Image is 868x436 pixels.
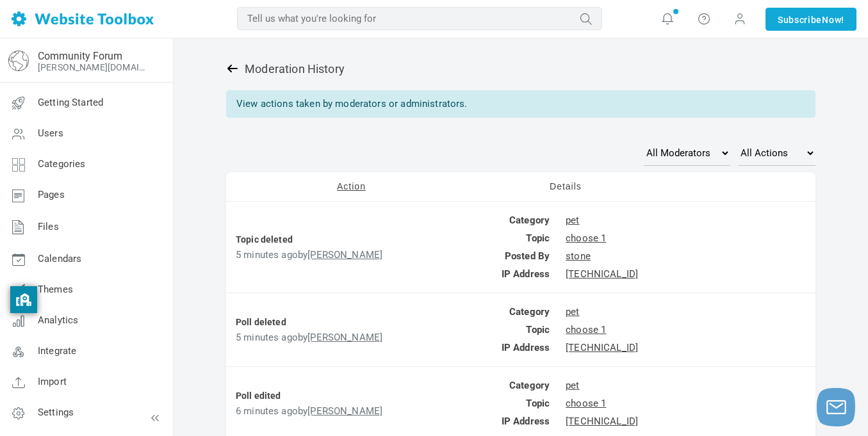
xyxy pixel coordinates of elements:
a: stone [566,250,591,262]
span: IP Address [486,412,550,430]
button: privacy banner [10,286,37,313]
span: IP Address [486,339,550,357]
b: Poll deleted [236,317,286,327]
b: Poll edited [236,391,281,401]
div: View actions taken by moderators or administrators. [226,90,815,118]
span: Aug 20, 2025 at 00:53 [236,405,298,417]
span: Topic [486,321,550,339]
span: Topic [486,229,550,247]
input: Tell us what you're looking for [237,7,602,30]
span: Import [38,376,67,387]
span: Integrate [38,345,76,357]
span: Getting Started [38,97,103,108]
span: Analytics [38,314,78,326]
a: pet [566,306,579,318]
a: pet [566,214,579,226]
span: by [236,405,382,417]
a: SubscribeNow! [766,8,856,31]
a: choose 1 [566,324,606,335]
span: Pages [38,189,65,200]
span: Now! [822,13,844,27]
span: Details [486,180,645,193]
span: Aug 20, 2025 at 00:54 [236,249,298,261]
a: choose 1 [566,398,606,409]
span: Files [38,221,59,232]
button: Launch chat [817,388,855,426]
a: [PERSON_NAME] [307,332,382,343]
a: [TECHNICAL_ID] [566,342,638,353]
span: Aug 20, 2025 at 00:53 [236,332,298,343]
span: by [236,249,382,261]
a: [PERSON_NAME][DOMAIN_NAME]/?authtoken=b0971b0a477e3f154889502061b5ffcb&rememberMe=1 [38,62,149,72]
span: Settings [38,407,74,418]
a: Community Forum [38,50,122,62]
p: Moderation History [226,61,815,77]
span: Category [486,376,550,394]
a: [PERSON_NAME] [307,249,382,261]
span: Topic [486,394,550,412]
a: [PERSON_NAME] [307,405,382,417]
a: [TECHNICAL_ID] [566,416,638,427]
a: Action [236,180,467,193]
img: globe-icon.png [8,51,29,71]
a: choose 1 [566,232,606,244]
span: by [236,332,382,343]
span: Calendars [38,253,81,264]
span: Category [486,211,550,229]
a: pet [566,380,579,391]
span: Themes [38,284,73,295]
b: Topic deleted [236,234,293,245]
span: Categories [38,158,86,170]
span: Users [38,127,63,139]
span: Category [486,303,550,321]
span: IP Address [486,265,550,283]
span: Posted By [486,247,550,265]
a: [TECHNICAL_ID] [566,268,638,280]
